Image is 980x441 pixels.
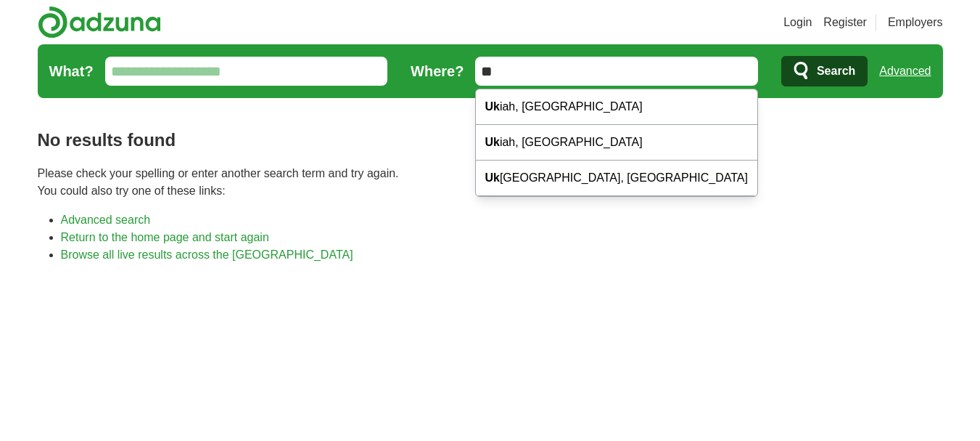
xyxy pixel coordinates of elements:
a: Login [783,14,812,31]
a: Return to the home page and start again [61,231,269,243]
a: Browse all live results across the [GEOGRAPHIC_DATA] [61,248,353,261]
label: Where? [411,60,464,82]
div: iah, [GEOGRAPHIC_DATA] [476,125,757,161]
h1: No results found [38,127,943,153]
strong: Uk [485,100,499,113]
a: Advanced [879,57,931,86]
a: Register [823,14,867,31]
div: iah, [GEOGRAPHIC_DATA] [476,89,757,125]
p: Please check your spelling or enter another search term and try again. You could also try one of ... [38,165,943,200]
button: Search [781,56,868,86]
img: Adzuna logo [38,6,161,39]
div: [GEOGRAPHIC_DATA], [GEOGRAPHIC_DATA] [476,161,757,196]
strong: Uk [485,171,499,184]
strong: Uk [485,136,499,148]
a: Employers [888,14,943,31]
a: Advanced search [61,214,151,226]
label: What? [49,60,94,82]
span: Search [817,57,855,86]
